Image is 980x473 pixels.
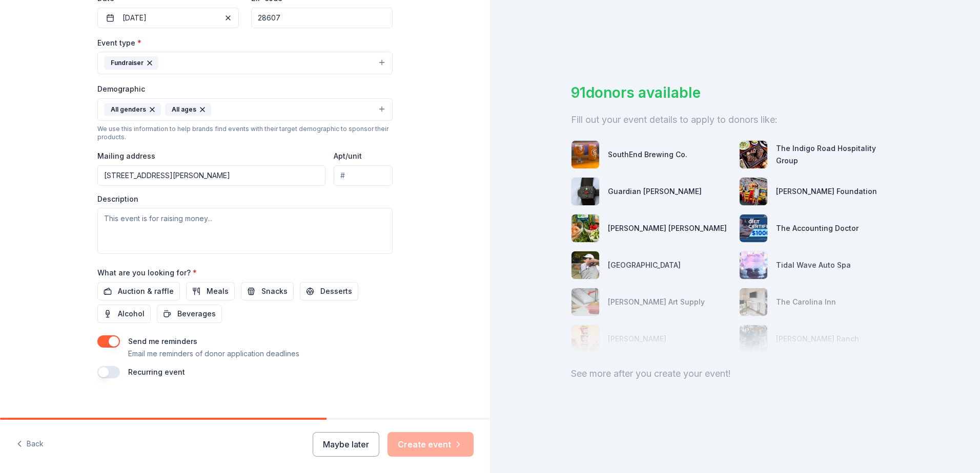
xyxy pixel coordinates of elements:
[97,52,393,74] button: Fundraiser
[128,337,197,346] label: Send me reminders
[97,165,325,186] input: Enter a US address
[334,165,393,186] input: #
[207,285,229,297] span: Meals
[118,285,174,297] span: Auction & raffle
[97,125,393,141] div: We use this information to help brands find events with their target demographic to sponsor their...
[97,194,138,204] label: Description
[776,185,877,198] div: [PERSON_NAME] Foundation
[571,365,899,382] div: See more after you create your event!
[97,282,180,300] button: Auction & raffle
[300,282,358,300] button: Desserts
[104,103,161,116] div: All genders
[97,305,151,323] button: Alcohol
[776,222,859,234] div: The Accounting Doctor
[571,141,599,168] img: photo for SouthEnd Brewing Co.
[165,103,211,116] div: All ages
[740,141,767,168] img: photo for The Indigo Road Hospitality Group
[776,142,899,167] div: The Indigo Road Hospitality Group
[608,222,727,234] div: [PERSON_NAME] [PERSON_NAME]
[97,151,155,161] label: Mailing address
[608,148,687,161] div: SouthEnd Brewing Co.
[118,308,145,320] span: Alcohol
[571,214,599,242] img: photo for Harris Teeter
[571,178,599,205] img: photo for Guardian Angel Device
[97,84,145,94] label: Demographic
[97,98,393,121] button: All gendersAll ages
[740,178,767,205] img: photo for Joey Logano Foundation
[177,308,216,320] span: Beverages
[97,38,141,48] label: Event type
[608,185,702,198] div: Guardian [PERSON_NAME]
[16,434,44,455] button: Back
[571,112,899,128] div: Fill out your event details to apply to donors like:
[104,56,158,70] div: Fundraiser
[740,214,767,242] img: photo for The Accounting Doctor
[571,82,899,103] div: 91 donors available
[241,282,294,300] button: Snacks
[186,282,235,300] button: Meals
[128,368,185,376] label: Recurring event
[97,8,239,28] button: [DATE]
[261,285,288,297] span: Snacks
[128,348,299,360] p: Email me reminders of donor application deadlines
[97,268,197,278] label: What are you looking for?
[334,151,362,161] label: Apt/unit
[251,8,393,28] input: 12345 (U.S. only)
[320,285,352,297] span: Desserts
[157,305,222,323] button: Beverages
[313,432,379,457] button: Maybe later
